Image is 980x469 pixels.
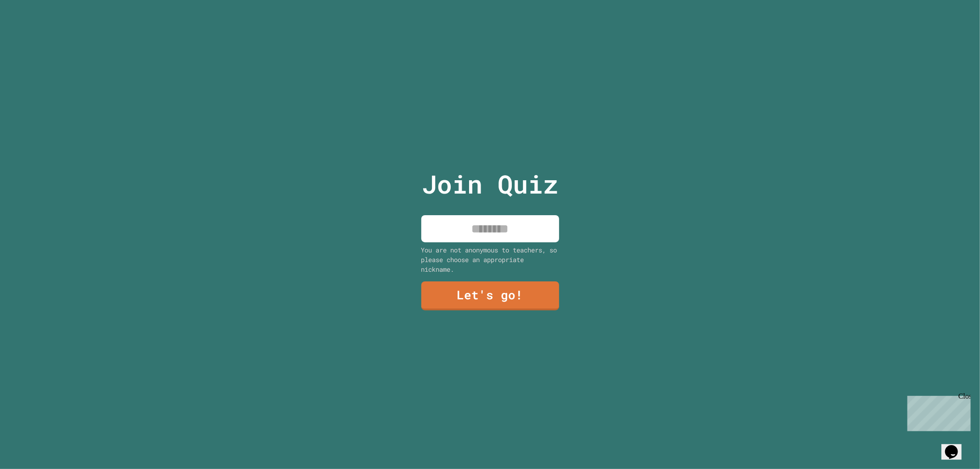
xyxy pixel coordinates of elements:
iframe: chat widget [941,432,971,460]
iframe: chat widget [904,392,971,431]
a: Let's go! [421,281,559,310]
div: Chat with us now!Close [4,4,63,58]
p: Join Quiz [422,165,558,203]
div: You are not anonymous to teachers, so please choose an appropriate nickname. [421,245,559,274]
